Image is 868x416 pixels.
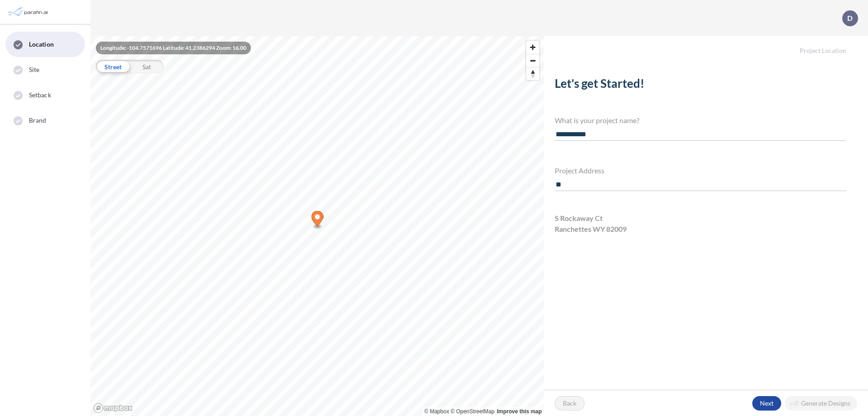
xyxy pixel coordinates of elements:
span: Brand [29,116,47,125]
div: Map marker [311,211,324,230]
span: S Rockaway Ct [555,213,603,224]
a: Mapbox [425,408,449,415]
button: Next [752,396,781,411]
h2: Let's get Started! [555,77,846,94]
a: OpenStreetMap [451,408,495,415]
a: Mapbox homepage [93,403,133,413]
div: Street [96,60,130,73]
span: Setback [29,91,51,100]
div: Sat [130,60,164,73]
span: Ranchettes WY 82009 [555,224,627,234]
img: Parafin [7,4,51,20]
h4: What is your project name? [555,116,846,124]
button: Zoom out [526,54,539,67]
h4: Project Address [555,166,846,175]
canvas: Map [90,36,544,416]
h5: Project Location [544,36,868,55]
div: Longitude: -104.7571696 Latitude: 41.2386294 Zoom: 16.00 [96,42,251,54]
button: Zoom in [526,41,539,54]
span: Location [29,40,54,49]
p: Next [760,399,774,408]
p: D [847,14,853,22]
a: Improve this map [497,408,542,415]
button: Reset bearing to north [526,67,539,80]
span: Zoom out [526,54,539,67]
span: Site [29,65,39,74]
